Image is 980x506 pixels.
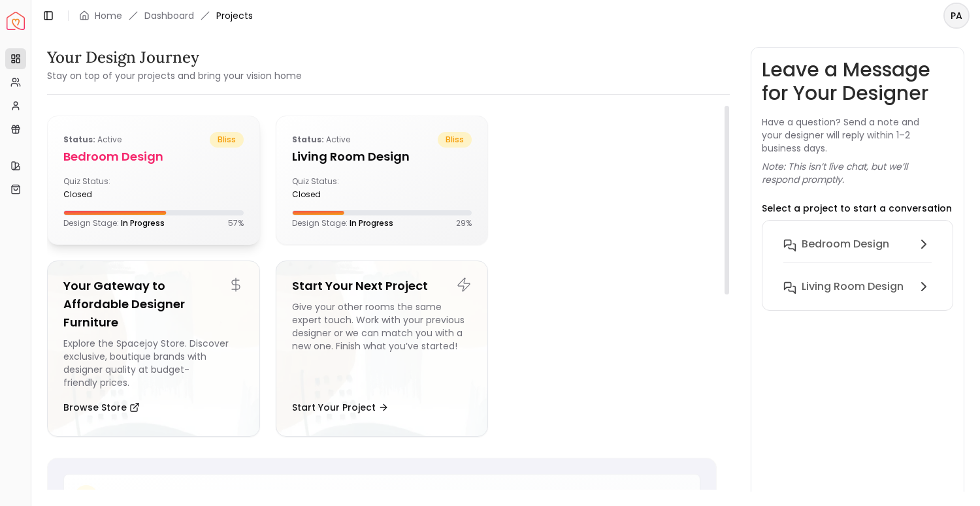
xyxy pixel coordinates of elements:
p: Select a project to start a conversation [762,202,952,215]
img: Spacejoy Logo [7,12,25,30]
div: Quiz Status: [63,176,148,200]
a: Dashboard [144,9,194,22]
span: In Progress [350,217,393,229]
div: Quiz Status: [292,176,377,200]
h5: Your Gateway to Affordable Designer Furniture [63,277,244,332]
div: Explore the Spacejoy Store. Discover exclusive, boutique brands with designer quality at budget-f... [63,337,244,389]
a: Spacejoy [7,12,25,30]
div: closed [63,189,148,200]
span: bliss [210,132,244,148]
b: Status: [292,134,324,145]
span: bliss [438,132,472,148]
a: Your Gateway to Affordable Designer FurnitureExplore the Spacejoy Store. Discover exclusive, bout... [47,261,260,437]
button: Living Room design [773,274,942,300]
button: Browse Store [63,394,140,420]
button: Start Your Project [292,394,389,420]
a: Start Your Next ProjectGive your other rooms the same expert touch. Work with your previous desig... [276,261,489,437]
span: Projects [216,9,253,22]
p: 57 % [228,218,244,229]
p: 29 % [456,218,472,229]
p: Have a question? Send a note and your designer will reply within 1–2 business days. [762,116,953,155]
small: Stay on top of your projects and bring your vision home [47,69,302,82]
p: active [292,132,350,148]
h3: Your Design Journey [47,47,302,68]
a: Home [95,9,122,22]
h5: Living Room design [292,148,472,166]
span: In Progress [121,217,165,229]
b: Status: [63,134,95,145]
span: PA [945,4,968,27]
button: Bedroom design [773,231,942,274]
h3: Leave a Message for Your Designer [762,58,953,105]
h6: Living Room design [802,279,904,294]
p: Note: This isn’t live chat, but we’ll respond promptly. [762,160,953,186]
h6: Bedroom design [802,236,889,252]
div: Give your other rooms the same expert touch. Work with your previous designer or we can match you... [292,300,472,389]
h5: Bedroom design [63,148,244,166]
div: closed [292,189,377,200]
h5: Need Help with Your Design? [106,488,276,506]
nav: breadcrumb [79,9,253,22]
h5: Start Your Next Project [292,277,472,295]
p: Design Stage: [292,218,393,229]
p: Design Stage: [63,218,165,229]
p: active [63,132,122,148]
button: PA [943,3,970,29]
